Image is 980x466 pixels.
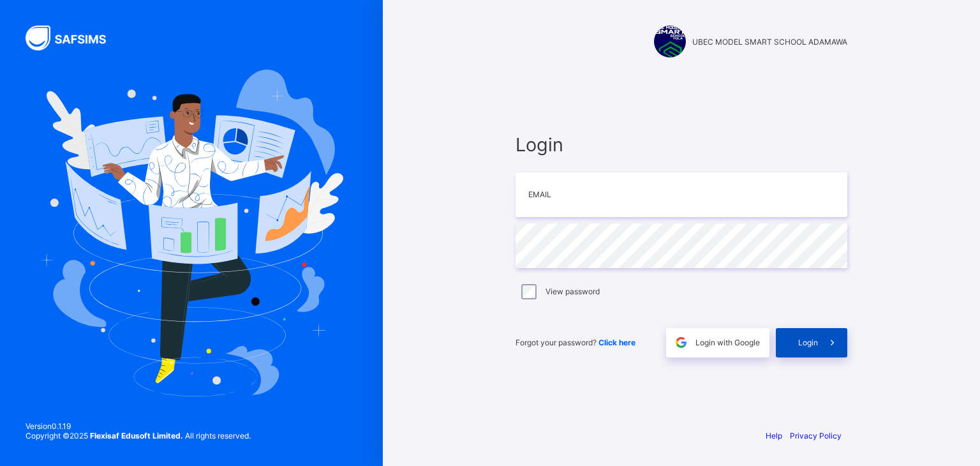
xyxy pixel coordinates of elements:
span: Forgot your password? [516,338,635,347]
span: Login [516,133,847,156]
a: Privacy Policy [790,431,842,440]
img: google.396cfc9801f0270233282035f929180a.svg [674,335,688,350]
a: Help [766,431,782,440]
img: Hero Image [40,70,343,396]
span: Login [798,338,818,347]
label: View password [546,287,600,296]
a: Click here [598,338,635,347]
span: Version 0.1.19 [26,421,251,431]
span: Copyright © 2025 All rights reserved. [26,431,251,440]
span: Login with Google [695,338,760,347]
strong: Flexisaf Edusoft Limited. [90,431,183,440]
span: UBEC MODEL SMART SCHOOL ADAMAWA [692,37,847,47]
img: SAFSIMS Logo [26,26,121,50]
